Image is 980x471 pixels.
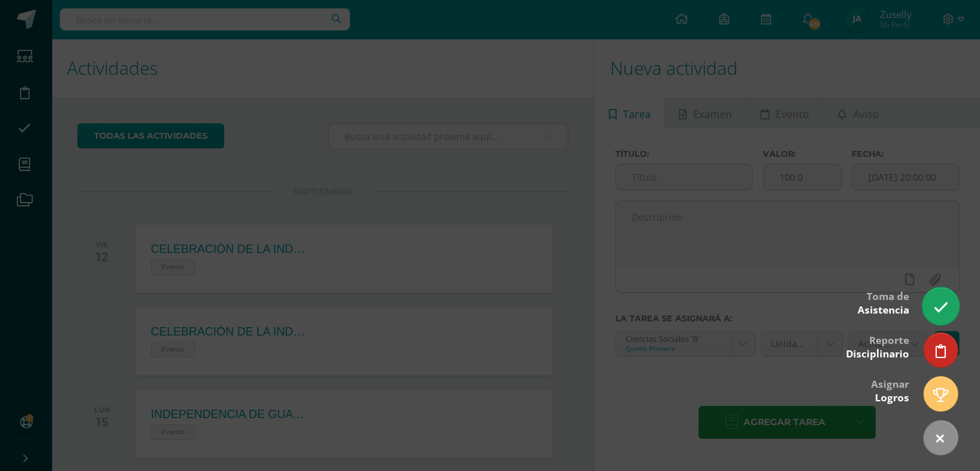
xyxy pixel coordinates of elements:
span: Asistencia [858,303,909,317]
div: Reporte [846,325,909,367]
span: Logros [875,391,909,405]
div: Asignar [871,369,909,411]
div: Toma de [858,281,909,323]
span: Disciplinario [846,347,909,361]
